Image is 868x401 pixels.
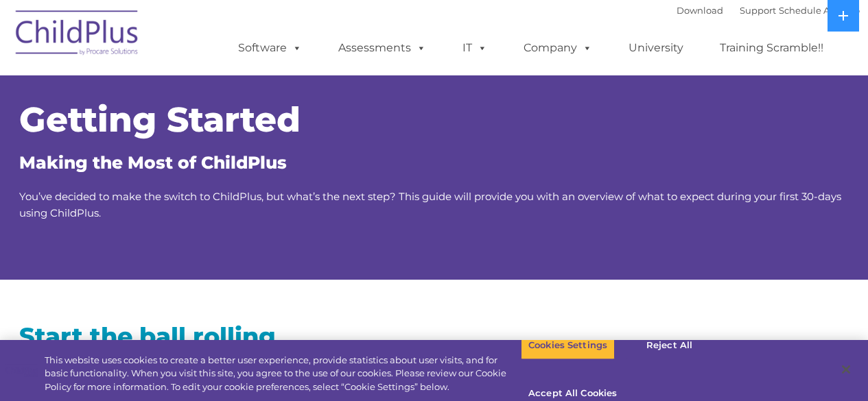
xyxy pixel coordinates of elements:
[45,354,521,394] div: This website uses cookies to create a better user experience, provide statistics about user visit...
[706,34,837,62] a: Training Scramble!!
[325,34,440,62] a: Assessments
[626,331,712,360] button: Reject All
[677,5,723,16] a: Download
[677,5,860,16] font: |
[19,99,301,141] span: Getting Started
[19,152,287,173] span: Making the Most of ChildPlus
[521,331,615,360] button: Cookies Settings
[779,5,860,16] a: Schedule A Demo
[19,321,424,352] h2: Start the ball rolling
[19,190,841,219] span: You’ve decided to make the switch to ChildPlus, but what’s the next step? This guide will provide...
[449,34,501,62] a: IT
[740,5,776,16] a: Support
[831,354,861,385] button: Close
[9,1,146,69] img: ChildPlus by Procare Solutions
[615,34,697,62] a: University
[510,34,606,62] a: Company
[224,34,316,62] a: Software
